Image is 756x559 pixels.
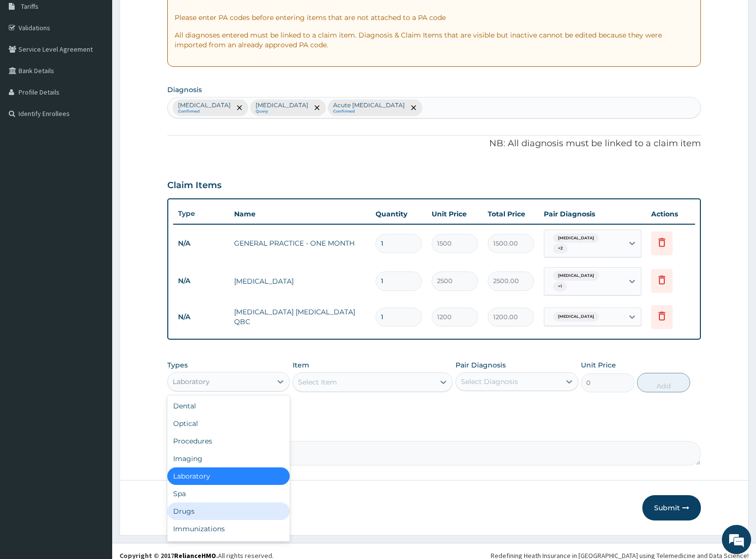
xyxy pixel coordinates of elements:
td: [MEDICAL_DATA] [229,271,371,291]
div: Imaging [167,450,290,467]
span: [MEDICAL_DATA] [553,312,599,322]
th: Pair Diagnosis [539,204,646,224]
div: Procedures [167,432,290,450]
th: Quantity [371,204,427,224]
div: Chat with us now [51,55,164,67]
h3: Claim Items [167,180,221,191]
button: Submit [642,495,701,520]
div: Dental [167,397,290,415]
th: Type [173,205,229,223]
div: Optical [167,415,290,432]
p: Please enter PA codes before entering items that are not attached to a PA code [175,13,694,22]
p: All diagnoses entered must be linked to a claim item. Diagnosis & Claim Items that are visible bu... [175,30,694,50]
label: Comment [167,427,701,436]
td: GENERAL PRACTICE - ONE MONTH [229,233,371,253]
div: Select Item [298,377,337,387]
div: Laboratory [173,377,210,386]
textarea: Type your message and hit 'Enter' [5,266,186,300]
span: We're online! [57,123,135,221]
span: + 1 [553,282,567,291]
span: remove selection option [313,103,321,112]
p: [MEDICAL_DATA] [178,101,231,109]
td: N/A [173,308,229,326]
p: NB: All diagnosis must be linked to a claim item [167,137,701,150]
small: Confirmed [178,109,231,114]
span: + 2 [553,244,568,253]
span: remove selection option [409,103,418,112]
td: [MEDICAL_DATA] [MEDICAL_DATA] QBC [229,302,371,331]
th: Name [229,204,371,224]
th: Total Price [483,204,539,224]
label: Pair Diagnosis [456,360,506,370]
label: Item [293,360,309,370]
th: Actions [646,204,695,224]
div: Others [167,538,290,555]
p: [MEDICAL_DATA] [256,101,308,109]
img: d_794563401_company_1708531726252_794563401 [18,49,40,73]
div: Spa [167,485,290,502]
button: Add [637,373,690,392]
span: Tariffs [21,2,39,11]
div: Immunizations [167,520,290,538]
label: Unit Price [581,360,616,370]
small: Query [256,109,308,114]
span: [MEDICAL_DATA] [553,271,599,281]
div: Laboratory [167,467,290,485]
td: N/A [173,272,229,290]
div: Drugs [167,502,290,520]
span: [MEDICAL_DATA] [553,233,599,243]
div: Select Diagnosis [461,377,518,386]
label: Diagnosis [167,85,202,95]
div: Minimize live chat window [160,5,183,28]
p: Acute [MEDICAL_DATA] [333,101,405,109]
small: Confirmed [333,109,405,114]
td: N/A [173,234,229,252]
span: remove selection option [235,103,244,112]
th: Unit Price [427,204,483,224]
label: Types [167,361,188,369]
